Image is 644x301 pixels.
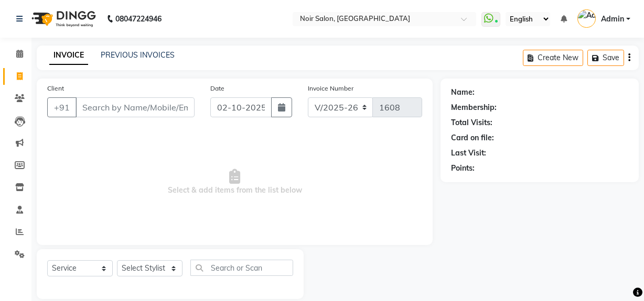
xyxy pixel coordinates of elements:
img: Admin [577,9,596,28]
input: Search by Name/Mobile/Email/Code [76,97,195,117]
span: Select & add items from the list below [47,130,422,235]
span: Admin [601,14,624,25]
button: Save [587,50,624,66]
label: Client [47,84,64,93]
a: INVOICE [49,46,88,65]
div: Points: [451,163,475,174]
div: Total Visits: [451,117,492,128]
label: Date [210,84,224,93]
div: Card on file: [451,132,494,143]
div: Membership: [451,102,497,113]
div: Name: [451,87,475,98]
button: Create New [523,50,583,66]
div: Last Visit: [451,148,486,159]
input: Search or Scan [190,260,293,276]
button: +91 [47,97,77,117]
img: logo [27,4,99,34]
b: 08047224946 [115,4,162,34]
a: PREVIOUS INVOICES [101,50,175,60]
label: Invoice Number [308,84,353,93]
